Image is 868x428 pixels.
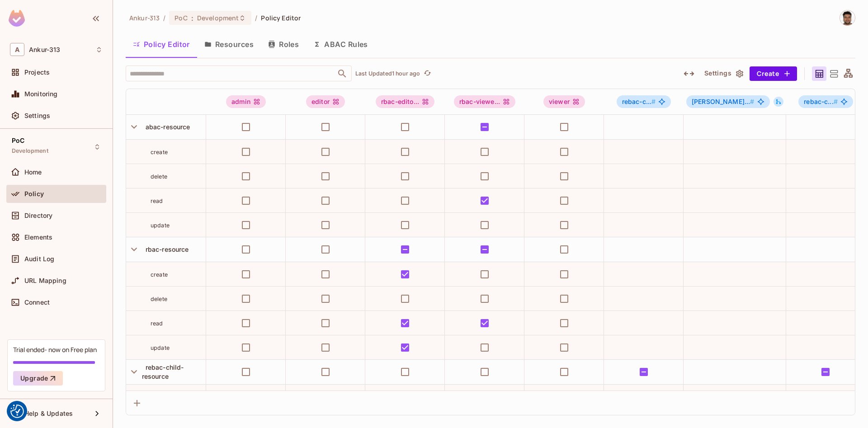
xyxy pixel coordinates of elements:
button: refresh [422,68,433,79]
img: Vladimir Shopov [840,10,855,25]
span: Policy Editor [261,14,301,22]
span: update [151,344,170,351]
button: ABAC Rules [306,33,375,56]
span: URL Mapping [24,277,66,284]
span: Home [24,169,42,176]
button: Policy Editor [126,33,197,56]
img: SReyMgAAAABJRU5ErkJggg== [9,10,25,27]
span: rebac-c... [622,98,656,105]
span: [PERSON_NAME]... [692,98,755,105]
span: Connect [24,299,50,306]
button: Consent Preferences [10,404,24,418]
button: Settings [701,66,746,81]
button: Create [750,66,797,81]
span: PoC [175,14,187,22]
span: the active workspace [129,14,160,22]
span: : [191,14,194,22]
span: Projects [24,69,50,76]
span: delete [151,173,167,180]
span: rebac-child-resource#editor [617,95,671,108]
span: # [834,98,838,105]
span: Development [12,147,48,155]
span: rbac-viewer [454,95,515,108]
button: Open [336,67,349,80]
span: read [151,320,163,327]
span: A [10,43,24,56]
div: rbac-edito... [376,95,434,108]
div: viewer [543,95,585,108]
span: rebac-parent-resource#editor [686,95,770,108]
span: Settings [24,112,50,119]
span: # [750,98,754,105]
p: Last Updated 1 hour ago [355,70,420,77]
button: Resources [197,33,261,56]
button: Roles [261,33,306,56]
span: Audit Log [24,255,54,263]
span: create [151,271,168,278]
span: read [151,198,163,204]
span: rebac-child-resource [142,363,184,380]
span: rebac-c... [804,98,838,105]
span: Elements [24,234,52,241]
li: / [255,14,257,22]
span: delete [151,296,167,302]
span: Click to refresh data [420,68,433,79]
span: Directory [24,212,52,219]
div: Trial ended- now on Free plan [13,345,97,354]
span: PoC [12,137,24,144]
span: rbac-resource [142,245,189,253]
img: Revisit consent button [10,404,24,418]
div: admin [226,95,266,108]
span: abac-resource [142,123,190,131]
span: update [151,222,170,229]
span: # [651,98,656,105]
button: Upgrade [13,371,63,386]
span: refresh [424,69,431,78]
span: Policy [24,190,44,198]
span: Workspace: Ankur-313 [29,46,60,53]
span: rbac-editor [376,95,434,108]
span: rebac-child-resource#viewer [798,95,853,108]
span: Help & Updates [24,410,73,417]
div: editor [306,95,345,108]
span: Development [197,14,239,22]
li: / [163,14,165,22]
span: Monitoring [24,90,58,98]
div: rbac-viewe... [454,95,515,108]
span: create [151,149,168,155]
